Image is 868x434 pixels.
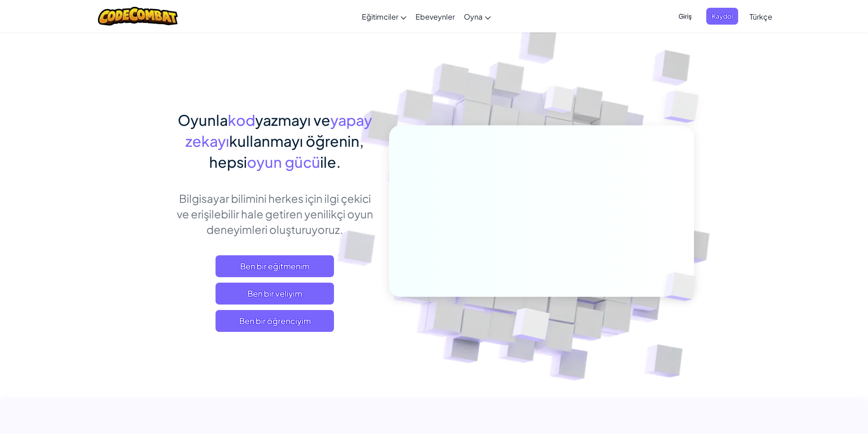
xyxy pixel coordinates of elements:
a: Oyna [459,4,495,29]
span: ile. [320,153,341,171]
img: Overlap cubes [527,68,592,136]
button: Kaydol [706,8,738,25]
a: Eğitimciler [357,4,411,29]
img: Overlap cubes [645,68,724,145]
p: Bilgisayar bilimini herkes için ilgi çekici ve erişilebilir hale getiren yenilikçi oyun deneyimle... [175,191,375,237]
img: CodeCombat logo [98,7,178,26]
img: Overlap cubes [490,289,571,364]
img: Overlap cubes [649,253,717,320]
span: yazmayı ve [255,111,330,129]
span: Oyna [464,12,483,21]
span: kod [228,111,255,129]
span: Eğitimciler [362,12,398,21]
span: oyun gücü [247,153,320,171]
a: Ben bir veliyim [216,283,334,305]
button: Ben bir öğrenciyim [216,310,334,332]
a: Türkçe [745,4,777,29]
a: Ebeveynler [411,4,459,29]
button: Giriş [673,8,697,25]
span: kullanmayı öğrenin, hepsi [209,132,365,171]
span: Türkçe [750,12,772,21]
a: Ben bir eğitmenim [216,255,334,277]
span: Oyunla [178,111,228,129]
